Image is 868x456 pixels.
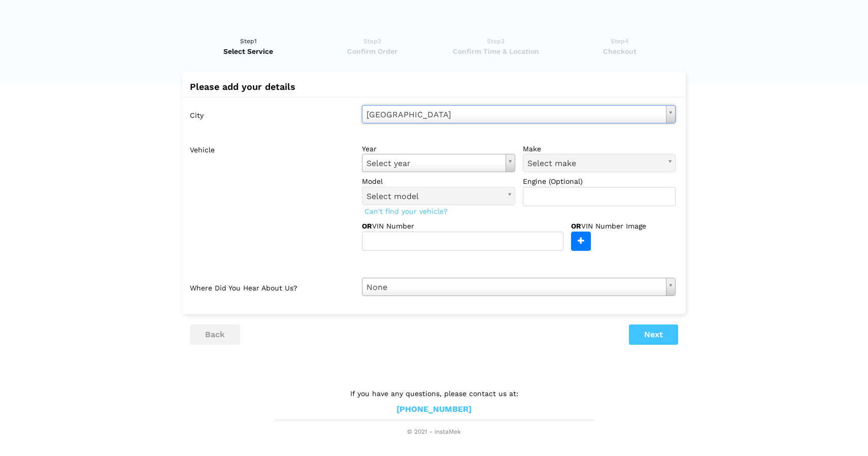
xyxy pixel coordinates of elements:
span: Select model [366,190,502,203]
span: Can't find your vehicle? [362,205,450,218]
strong: OR [571,222,581,230]
a: Step3 [437,36,554,56]
a: [PHONE_NUMBER] [396,404,472,415]
p: If you have any questions, please contact us at: [274,388,594,399]
a: [GEOGRAPHIC_DATA] [362,105,676,123]
button: Next [629,324,678,345]
label: Vehicle [190,140,354,251]
label: Engine (Optional) [523,176,676,186]
a: Select make [523,154,676,172]
h2: Please add your details [190,82,678,92]
a: Select model [362,187,515,205]
label: make [523,144,676,154]
a: None [362,278,676,296]
a: Select year [362,154,515,172]
span: None [366,281,662,294]
a: Step2 [314,36,431,56]
span: Confirm Time & Location [437,46,554,56]
span: Confirm Order [314,46,431,56]
strong: OR [362,222,372,230]
span: © 2021 - instaMek [274,428,594,436]
span: Select year [366,157,502,170]
label: VIN Number [362,221,446,231]
span: Checkout [561,46,678,56]
span: Select Service [190,46,307,56]
a: Step4 [561,36,678,56]
label: year [362,144,515,154]
label: VIN Number Image [571,221,668,231]
span: [GEOGRAPHIC_DATA] [366,108,662,121]
label: Where did you hear about us? [190,278,354,296]
span: Select make [527,157,662,170]
a: Step1 [190,36,307,56]
label: City [190,105,354,123]
button: back [190,324,240,345]
label: model [362,176,515,186]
